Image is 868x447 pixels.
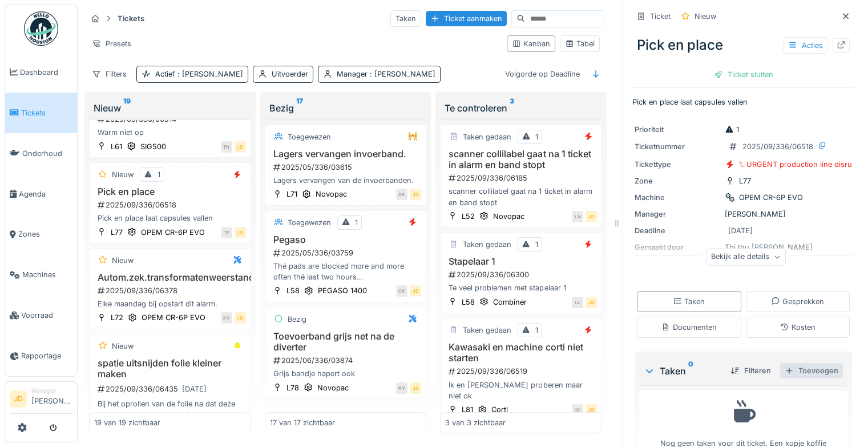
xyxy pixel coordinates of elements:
div: Taken [673,296,705,307]
div: scanner collilabel gaat na 1 ticket in alarm en band stopt [445,186,597,207]
div: Elke maandag bij opstart dit alarm. [94,298,246,309]
div: Toevoegen [780,363,843,378]
div: 2025/09/336/06435 [96,382,246,396]
div: [PERSON_NAME] [635,209,852,219]
div: CK [396,285,407,297]
h3: Autom.zek.transformatenweerstanden [94,272,246,283]
h3: scanner collilabel gaat na 1 ticket in alarm en band stopt [445,149,597,170]
span: Onderhoud [22,148,72,159]
div: 17 van 17 zichtbaar [270,417,335,428]
a: Dashboard [5,52,77,93]
h3: spatie uitsnijden folie kleiner maken [94,358,246,380]
div: Ticket [650,11,671,22]
div: L78 [286,382,299,393]
a: Zones [5,214,77,255]
div: 1 [535,239,538,250]
div: Actief [155,69,243,79]
div: AK [396,189,407,200]
sup: 0 [688,364,693,378]
div: JD [410,285,421,297]
div: 2025/09/336/06518 [742,141,813,152]
div: TN [221,141,232,153]
div: Deadline [635,225,720,236]
div: Nieuw [112,341,134,352]
div: 2025/06/336/03874 [272,355,422,366]
a: Agenda [5,174,77,214]
div: Novopac [316,189,347,199]
div: Bij het oprollen van de folie na dat deze is geponst zit er veel spatie tussen de gaten. Volgens ... [94,398,246,420]
div: 1 [725,124,739,135]
div: JD [235,227,246,238]
h3: Lagers vervangen invoerband. [270,149,422,159]
span: Tickets [21,107,72,118]
div: Prioriteit [635,124,720,135]
div: Machine [635,192,720,203]
div: Pick en place laat capsules vallen [94,213,246,223]
div: Te controleren [445,101,597,115]
div: Lagers vervangen van de invoerbanden. [270,175,422,186]
div: Toegewezen [288,217,331,228]
span: Zones [18,229,72,240]
div: Acties [783,37,828,54]
div: Nieuw [112,255,134,266]
span: : [PERSON_NAME] [175,70,243,78]
div: Ticket aanmaken [426,11,507,26]
img: Badge_color-CXgf-gQk.svg [24,11,58,46]
div: Bezig [288,314,306,325]
div: KV [396,382,407,394]
div: Taken gedaan [463,239,511,250]
div: Bezig [269,101,422,115]
div: 2025/09/336/06185 [447,173,597,183]
div: Tickettype [635,159,720,170]
div: L52 [462,211,475,222]
div: Thé pads are blocked more and more often thé last two hours Always at thé same position [270,261,422,282]
span: Dashboard [20,67,72,78]
span: Voorraad [21,310,72,321]
div: L71 [286,189,297,199]
div: PEGASO 1400 [318,285,367,296]
div: Novopac [317,382,349,393]
div: OPEM CR-6P EVO [141,227,205,238]
div: Taken gedaan [463,131,511,142]
div: JD [586,404,597,416]
div: 3 van 3 zichtbaar [445,417,506,428]
div: JD [410,189,421,200]
div: [DATE] [728,225,753,236]
div: Manager [635,209,720,219]
div: 2025/05/336/03759 [272,248,422,258]
div: LL [572,297,583,308]
div: Filters [87,66,132,82]
div: Nieuw [112,169,134,180]
a: Onderhoud [5,133,77,174]
div: L77 [739,175,751,186]
div: Gesprekken [771,296,824,307]
div: KV [221,312,232,324]
div: JD [410,382,421,394]
div: 2025/05/336/03615 [272,162,422,173]
div: Corti [491,404,508,415]
div: LN [572,211,583,222]
div: OPEM CR-6P EVO [739,192,803,203]
div: 1 [535,325,538,336]
div: TP [221,227,232,238]
span: : [PERSON_NAME] [368,70,435,78]
div: Uitvoerder [272,69,308,79]
div: Bekijk alle details [706,249,786,265]
div: 2025/09/336/06514 [96,114,246,125]
strong: Tickets [113,13,149,24]
div: Kanban [512,38,550,49]
div: 1 [355,217,358,228]
div: Toegewezen [288,410,331,421]
div: Ik en [PERSON_NAME] proberen maar niet ok [445,380,597,401]
sup: 19 [123,101,131,115]
div: Combiner [493,297,527,308]
div: Tabel [565,38,595,49]
div: Warm niet op [94,127,246,138]
div: JD [586,211,597,222]
div: Pick en place [632,30,854,60]
div: 2025/09/336/06519 [447,366,597,377]
div: Nieuw [94,101,247,115]
div: L58 [286,285,300,296]
li: [PERSON_NAME] [31,386,72,411]
li: JD [10,390,27,408]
